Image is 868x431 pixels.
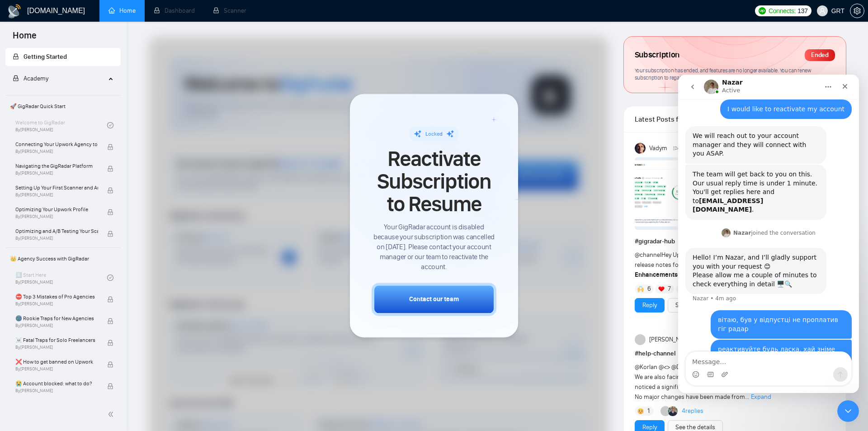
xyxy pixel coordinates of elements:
span: 😭 Account blocked: what to do? [15,379,98,388]
span: Home [5,29,44,48]
span: lock [107,231,113,237]
span: 6 [647,284,651,294]
span: 🚀 GigRadar Quick Start [6,97,120,115]
a: setting [850,7,864,14]
span: lock [107,361,113,368]
span: lock [107,187,113,194]
strong: New Features &amp; Enhancements [635,261,783,279]
span: lock [13,75,19,81]
img: upwork-logo.png [759,7,766,14]
span: By [PERSON_NAME] [15,301,98,307]
span: lock [107,318,113,324]
span: double-left [108,410,117,419]
button: See the details [668,298,723,313]
span: ⛔ Top 3 Mistakes of Pro Agencies [15,292,98,301]
iframe: To enrich screen reader interactions, please activate Accessibility in Grammarly extension settings [678,75,859,393]
span: Connects: [769,6,796,16]
h1: # help-channel [635,349,835,359]
span: Connecting Your Upwork Agency to GigRadar [15,140,98,149]
span: By [PERSON_NAME] [15,236,98,241]
a: homeHome [108,7,136,14]
span: ❌ How to get banned on Upwork [15,357,98,366]
span: By [PERSON_NAME] [15,323,98,328]
span: By [PERSON_NAME] [15,214,98,219]
span: By [PERSON_NAME] [15,388,98,393]
img: 🙌 [637,286,644,292]
span: lock [13,53,19,60]
img: logo [7,4,22,19]
span: 🌚 Rookie Traps for New Agencies [15,314,98,323]
button: setting [850,4,864,18]
span: Locked [425,131,443,137]
a: See the details [675,300,715,310]
span: ☠️ Fatal Traps for Solo Freelancers [15,336,98,345]
span: setting [850,7,864,14]
span: Subscription [635,47,679,63]
span: [DATE] [673,144,685,152]
span: lock [107,209,113,215]
span: Academy [24,75,48,82]
a: Reply [642,300,657,310]
span: By [PERSON_NAME] [15,171,98,176]
span: Expand [751,393,771,401]
span: 7 [668,284,671,294]
img: 🥺 [637,408,644,414]
span: lock [107,144,113,150]
span: Optimizing and A/B Testing Your Scanner for Better Results [15,227,98,236]
span: [PERSON_NAME] [649,335,693,345]
span: lock [107,340,113,346]
span: By [PERSON_NAME] [15,366,98,372]
li: Getting Started [5,48,121,66]
span: Your GigRadar account is disabled because your subscription was cancelled on [DATE]. Please conta... [372,222,496,272]
span: Your subscription has ended, and features are no longer available. You can renew subscription to ... [635,67,811,81]
span: Setting Up Your First Scanner and Auto-Bidder [15,183,98,192]
span: By [PERSON_NAME] [15,192,98,198]
span: check-circle [107,122,113,128]
span: @channel [635,251,661,259]
span: lock [107,383,113,389]
iframe: Intercom live chat [837,400,859,422]
button: Contact our team [372,283,496,316]
span: Optimizing Your Upwork Profile [15,205,98,214]
span: @Korlan @<> @Dima We are also facing a similar issue. Over the past month, we’ve also noticed a s... [635,363,831,401]
span: user [819,8,826,14]
h1: # gigradar-hub [635,237,835,246]
span: Academy [13,75,48,82]
span: Getting Started [24,53,67,61]
div: Contact our team [409,294,459,304]
span: Hey Upwork growth hackers, here's our July round-up and release notes for GigRadar • is your prof... [635,251,819,279]
span: check-circle [107,275,113,281]
img: Vadym [635,143,646,154]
